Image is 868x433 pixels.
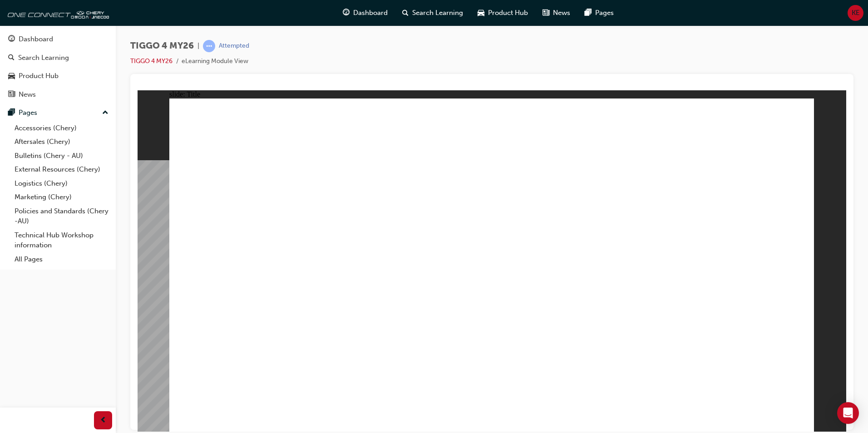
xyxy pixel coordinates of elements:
[535,4,577,22] a: news-iconNews
[478,7,484,19] span: car-icon
[11,135,112,149] a: Aftersales (Chery)
[11,228,112,252] a: Technical Hub Workshop information
[11,204,112,228] a: Policies and Standards (Chery -AU)
[11,149,112,163] a: Bulletins (Chery - AU)
[353,8,388,18] span: Dashboard
[19,89,36,100] div: News
[585,7,592,19] span: pages-icon
[8,54,15,62] span: search-icon
[343,7,350,19] span: guage-icon
[402,7,409,19] span: search-icon
[100,415,107,426] span: prev-icon
[8,109,15,117] span: pages-icon
[203,40,215,52] span: learningRecordVerb_ATTEMPT-icon
[219,42,249,50] div: Attempted
[412,8,463,18] span: Search Learning
[11,252,112,266] a: All Pages
[4,104,112,121] button: Pages
[553,8,570,18] span: News
[4,86,112,103] a: News
[182,56,248,67] li: eLearning Module View
[19,108,37,118] div: Pages
[4,49,112,66] a: Search Learning
[852,8,860,18] span: KE
[335,4,395,22] a: guage-iconDashboard
[595,8,614,18] span: Pages
[4,68,112,84] a: Product Hub
[11,177,112,191] a: Logistics (Chery)
[197,41,199,51] span: |
[848,5,863,21] button: KE
[8,35,15,44] span: guage-icon
[577,4,621,22] a: pages-iconPages
[19,71,59,81] div: Product Hub
[395,4,470,22] a: search-iconSearch Learning
[11,121,112,135] a: Accessories (Chery)
[102,107,108,119] span: up-icon
[488,8,528,18] span: Product Hub
[837,402,859,424] div: Open Intercom Messenger
[18,53,69,63] div: Search Learning
[130,57,173,65] a: TIGGO 4 MY26
[470,4,535,22] a: car-iconProduct Hub
[130,41,194,51] span: TIGGO 4 MY26
[542,7,549,19] span: news-icon
[4,29,112,104] button: DashboardSearch LearningProduct HubNews
[5,4,109,22] img: oneconnect
[4,31,112,48] a: Dashboard
[11,162,112,177] a: External Resources (Chery)
[8,72,15,80] span: car-icon
[11,190,112,204] a: Marketing (Chery)
[19,34,53,44] div: Dashboard
[8,91,15,99] span: news-icon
